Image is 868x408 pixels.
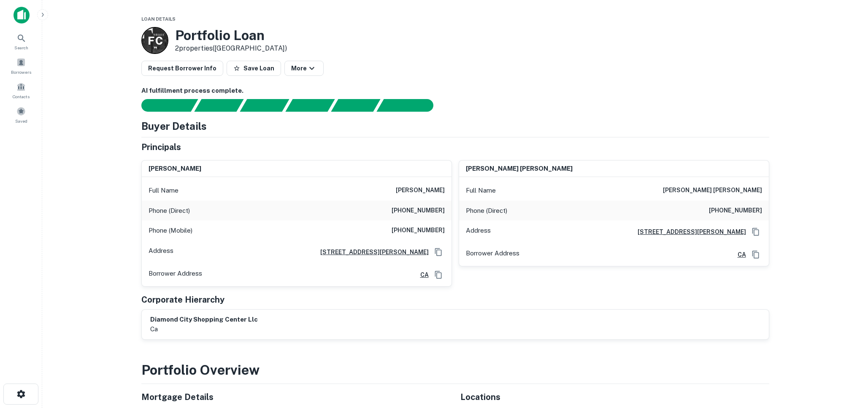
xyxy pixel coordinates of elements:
button: Save Loan [227,61,281,76]
a: [STREET_ADDRESS][PERSON_NAME] [631,227,746,236]
div: Principals found, AI now looking for contact information... [285,99,335,112]
h4: Buyer Details [141,118,207,134]
h5: Principals [141,141,181,153]
h5: Locations [460,391,769,403]
p: 2 properties ([GEOGRAPHIC_DATA]) [175,43,287,54]
p: Phone (Mobile) [149,225,192,236]
a: [STREET_ADDRESS][PERSON_NAME] [314,247,429,257]
p: Full Name [149,185,178,196]
div: Documents found, AI parsing details... [240,99,289,112]
h6: [PHONE_NUMBER] [392,225,445,236]
span: Borrowers [11,69,31,75]
h5: Corporate Hierarchy [141,293,224,306]
span: Contacts [13,93,30,100]
a: CA [414,270,429,279]
button: Request Borrower Info [141,61,223,76]
p: ca [150,324,258,334]
a: Contacts [3,79,40,102]
p: Address [149,246,173,258]
div: Sending borrower request to AI... [131,99,195,112]
h6: AI fulfillment process complete. [141,86,769,96]
h3: Portfolio Overview [141,360,769,380]
div: AI fulfillment process complete. [377,99,443,112]
h6: [PHONE_NUMBER] [392,206,445,216]
h6: [PERSON_NAME] [396,185,445,196]
p: Full Name [466,185,496,196]
p: Borrower Address [149,268,202,281]
p: F C [148,32,162,49]
p: Address [466,225,491,238]
a: Search [3,30,40,53]
h5: Mortgage Details [141,391,450,403]
h6: [PERSON_NAME] [PERSON_NAME] [466,164,573,174]
h6: diamond city shopping center llc [150,315,258,325]
div: Your request is received and processing... [194,99,243,112]
a: F C [141,27,168,54]
h6: [PHONE_NUMBER] [709,206,762,216]
span: Saved [15,118,27,124]
span: Loan Details [141,16,176,21]
button: More [284,61,324,76]
a: Saved [3,103,40,126]
img: capitalize-icon.png [14,7,30,24]
h3: Portfolio Loan [175,27,287,43]
button: Copy Address [749,225,762,238]
h6: [PERSON_NAME] [149,164,201,174]
p: Borrower Address [466,248,519,261]
button: Copy Address [432,268,445,281]
p: Phone (Direct) [149,206,190,216]
h6: [PERSON_NAME] [PERSON_NAME] [663,185,762,196]
a: Borrowers [3,54,40,77]
p: Phone (Direct) [466,206,507,216]
button: Copy Address [432,246,445,258]
a: CA [731,250,746,259]
button: Copy Address [749,248,762,261]
iframe: Chat Widget [826,341,868,381]
span: Search [14,44,28,51]
div: Principals found, still searching for contact information. This may take time... [331,99,380,112]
